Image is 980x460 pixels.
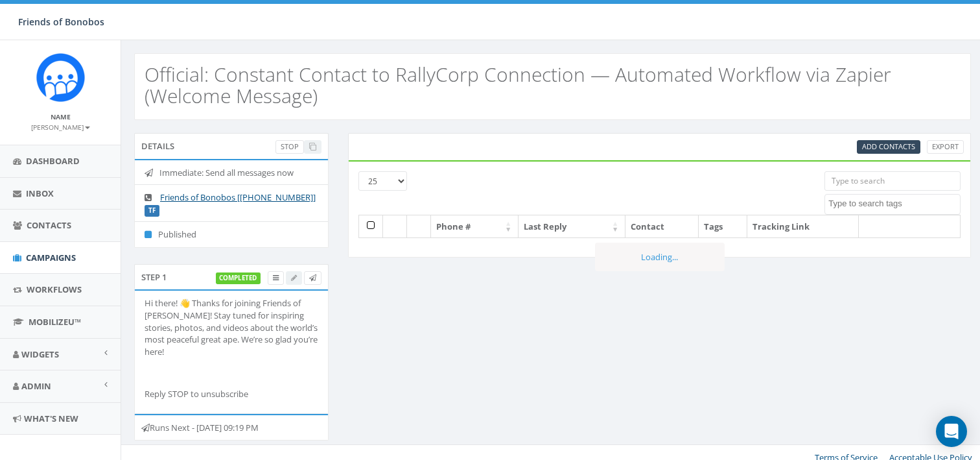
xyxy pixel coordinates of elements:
[51,112,71,121] small: Name
[18,16,104,28] span: Friends of Bonobos
[145,297,318,357] p: Hi there! 👋 Thanks for joining Friends of [PERSON_NAME]! Stay tuned for inspiring stories, photos...
[431,215,519,238] th: Phone #
[519,215,625,238] th: Last Reply
[21,348,59,360] span: Widgets
[31,121,90,132] a: [PERSON_NAME]
[145,388,318,400] p: Reply STOP to unsubscribe
[747,215,859,238] th: Tracking Link
[273,272,279,282] span: View Campaign Delivery Statistics
[26,155,80,167] span: Dashboard
[862,141,915,151] span: CSV files only
[216,272,261,284] label: completed
[145,230,158,239] i: Published
[862,141,915,151] span: Add Contacts
[160,191,316,203] a: Friends of Bonobos [[PHONE_NUMBER]]
[699,215,747,238] th: Tags
[27,284,82,295] span: Workflows
[145,64,961,106] h2: Official: Constant Contact to RallyCorp Connection — Automated Workflow via Zapier (Welcome Message)
[309,272,316,282] span: Send Test Message
[36,53,85,102] img: Rally_Corp_Icon.png
[134,264,329,290] div: Step 1
[24,413,78,424] span: What's New
[31,123,90,132] small: [PERSON_NAME]
[625,215,699,238] th: Contact
[145,205,159,217] label: TF
[936,416,967,447] div: Open Intercom Messenger
[21,380,51,392] span: Admin
[27,219,71,231] span: Contacts
[134,414,329,441] div: Runs Next - [DATE] 09:19 PM
[135,221,328,247] li: Published
[134,133,329,159] div: Details
[145,169,159,177] i: Immediate: Send all messages now
[26,252,76,263] span: Campaigns
[29,316,81,328] span: MobilizeU™
[824,171,961,191] input: Type to search
[828,198,960,210] textarea: Search
[275,140,304,154] a: Stop
[857,140,920,154] a: Add Contacts
[927,140,964,154] a: Export
[135,160,328,186] li: Immediate: Send all messages now
[26,188,54,199] span: Inbox
[595,243,725,272] div: Loading...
